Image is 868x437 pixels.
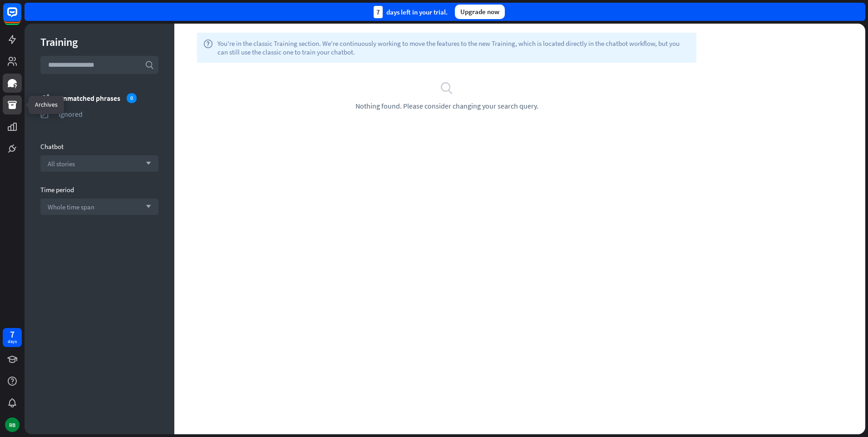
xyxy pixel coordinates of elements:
[5,417,20,432] div: RB
[48,159,75,168] span: All stories
[3,328,22,347] a: 7 days
[355,101,538,110] span: Nothing found. Please consider changing your search query.
[141,204,151,209] i: arrow_down
[141,161,151,166] i: arrow_down
[440,81,454,94] i: search
[127,93,137,103] div: 0
[217,39,690,56] span: You're in the classic Training section. We're continuously working to move the features to the ne...
[145,60,154,70] i: search
[59,93,158,103] div: Unmatched phrases
[40,93,49,103] i: unmatched_phrases
[40,185,158,194] div: Time period
[48,203,94,211] span: Whole time span
[203,39,213,56] i: help
[40,109,49,119] i: ignored
[374,6,448,18] div: days left in your trial.
[10,330,15,338] div: 7
[455,5,505,19] div: Upgrade now
[374,6,383,18] div: 7
[40,142,158,151] div: Chatbot
[7,4,35,31] button: Open LiveChat chat widget
[8,338,17,345] div: days
[40,35,158,49] div: Training
[59,109,158,119] div: Ignored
